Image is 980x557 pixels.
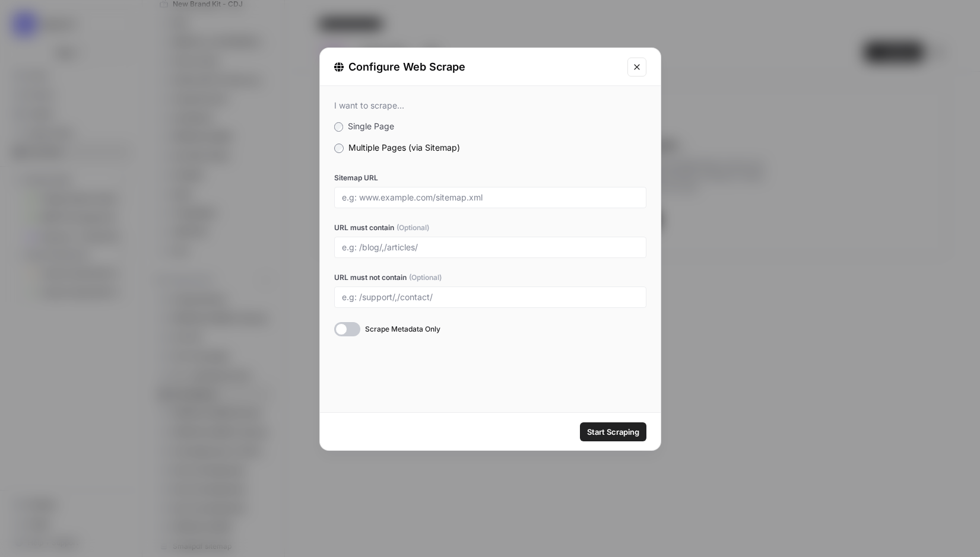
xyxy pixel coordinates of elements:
input: Multiple Pages (via Sitemap) [334,144,344,153]
span: Scrape Metadata Only [365,324,440,335]
button: Close modal [627,58,646,77]
label: URL must contain [334,222,646,233]
span: (Optional) [409,272,442,283]
label: Sitemap URL [334,173,646,183]
input: e.g: /blog/,/articles/ [342,242,639,253]
input: e.g: www.example.com/sitemap.xml [342,192,639,203]
div: Configure Web Scrape [334,59,620,75]
button: Start Scraping [580,422,646,441]
span: Single Page [348,121,394,131]
label: URL must not contain [334,272,646,283]
input: Single Page [334,122,344,132]
span: Multiple Pages (via Sitemap) [348,142,460,152]
div: I want to scrape... [334,100,646,111]
span: (Optional) [397,222,429,233]
span: Start Scraping [587,426,639,438]
input: e.g: /support/,/contact/ [342,292,639,303]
